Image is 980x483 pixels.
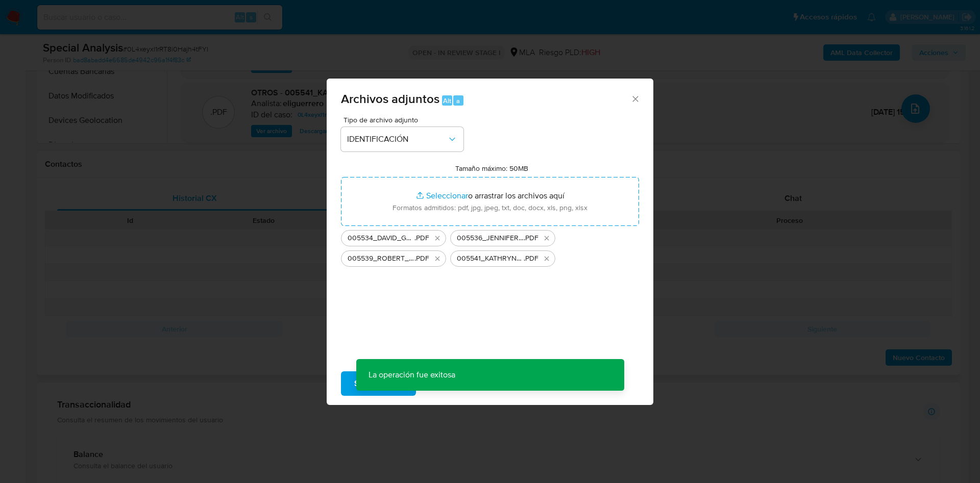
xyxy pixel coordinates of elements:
[356,359,468,391] p: La operación fue exitosa
[524,233,538,243] span: .PDF
[341,226,639,267] ul: Archivos seleccionados
[341,127,463,151] button: IDENTIFICACIÓN
[414,233,429,243] span: .PDF
[347,134,447,144] span: IDENTIFICACIÓN
[348,233,414,243] span: 005534_DAVID_GUSTAVE_GOAR-PASSPORT_CERTIFIED (1)
[344,116,466,123] span: Tipo de archivo adjunto
[431,252,444,265] button: Eliminar 005539_ROBERT_ANTHONY_LAING-PASSPORT_CERTIFIED (1).PDF
[431,232,444,244] button: Eliminar 005534_DAVID_GUSTAVE_GOAR-PASSPORT_CERTIFIED (1).PDF
[456,96,460,106] span: a
[348,253,414,264] span: 005539_ROBERT_ANTHONY_LAING-PASSPORT_CERTIFIED (1)
[455,164,528,173] label: Tamaño máximo: 50MB
[354,372,403,395] span: Subir archivo
[524,253,538,264] span: .PDF
[341,371,416,396] button: Subir archivo
[457,253,524,264] span: 005541_KATHRYN_TULLY-PASSPORT_[PASSPORT]_CERTIFIED (1)
[541,232,553,244] button: Eliminar 005536_JENNIFER_MARY_GEDDES-PASSPORT (1).PDF
[457,233,524,243] span: 005536_JENNIFER_MARY_GEDDES-PASSPORT (1)
[433,372,467,395] span: Cancelar
[541,252,553,265] button: Eliminar 005541_KATHRYN_TULLY-PASSPORT_20230627_CERTIFIED (1).PDF
[341,90,439,108] span: Archivos adjuntos
[414,253,429,264] span: .PDF
[443,96,451,106] span: Alt
[630,94,640,103] button: Cerrar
